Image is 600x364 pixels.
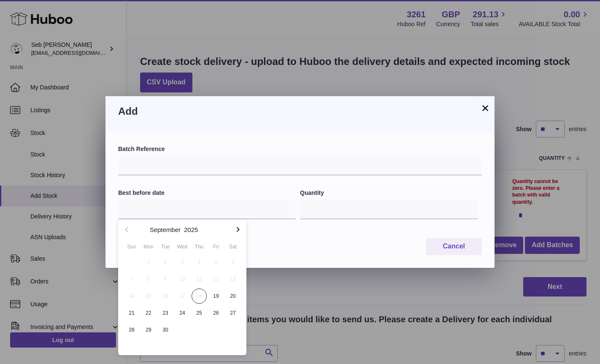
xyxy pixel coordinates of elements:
[191,243,208,251] div: Thu
[140,321,157,338] button: 29
[208,254,224,271] button: 5
[123,243,140,251] div: Sun
[192,305,207,321] span: 25
[123,305,140,321] button: 21
[208,305,224,321] button: 26
[191,271,208,288] button: 11
[118,145,482,153] label: Batch Reference
[208,271,224,288] button: 12
[158,255,173,270] span: 2
[184,226,198,233] button: 2025
[224,305,241,321] button: 27
[208,305,224,321] span: 26
[208,272,224,287] span: 12
[208,288,224,305] button: 19
[208,255,224,270] span: 5
[225,272,241,287] span: 13
[158,272,173,287] span: 9
[208,243,224,251] div: Fri
[224,288,241,305] button: 20
[124,322,139,337] span: 28
[191,288,208,305] button: 18
[141,305,156,321] span: 22
[174,305,191,321] button: 24
[124,305,139,321] span: 21
[426,238,482,255] button: Cancel
[158,322,173,337] span: 30
[123,271,140,288] button: 7
[140,271,157,288] button: 8
[175,255,190,270] span: 3
[157,305,174,321] button: 23
[141,322,156,337] span: 29
[175,305,190,321] span: 24
[141,255,156,270] span: 1
[224,243,241,251] div: Sat
[300,189,478,197] label: Quantity
[174,271,191,288] button: 10
[208,289,224,304] span: 19
[480,103,490,113] button: ×
[118,189,296,197] label: Best before date
[192,272,207,287] span: 11
[124,272,139,287] span: 7
[118,105,482,118] h3: Add
[174,254,191,271] button: 3
[157,254,174,271] button: 2
[174,288,191,305] button: 17
[192,255,207,270] span: 4
[191,254,208,271] button: 4
[224,271,241,288] button: 13
[192,289,207,304] span: 18
[150,226,181,233] button: September
[174,243,191,251] div: Wed
[175,272,190,287] span: 10
[158,289,173,304] span: 16
[175,289,190,304] span: 17
[225,289,241,304] span: 20
[140,288,157,305] button: 15
[141,272,156,287] span: 8
[225,305,241,321] span: 27
[140,305,157,321] button: 22
[123,321,140,338] button: 28
[157,271,174,288] button: 9
[225,255,241,270] span: 6
[140,254,157,271] button: 1
[157,243,174,251] div: Tue
[191,305,208,321] button: 25
[157,288,174,305] button: 16
[123,288,140,305] button: 14
[141,289,156,304] span: 15
[140,243,157,251] div: Mon
[158,305,173,321] span: 23
[224,254,241,271] button: 6
[124,289,139,304] span: 14
[157,321,174,338] button: 30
